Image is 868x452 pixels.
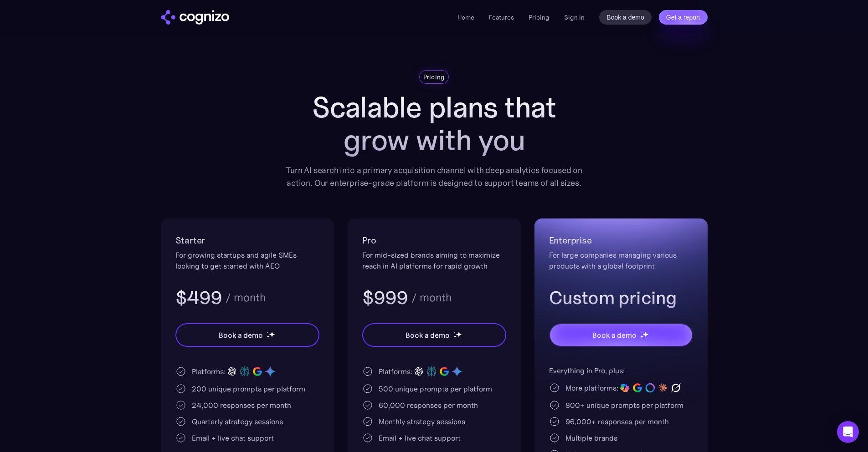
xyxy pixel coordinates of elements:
[565,400,683,411] div: 800+ unique prompts per platform
[192,416,283,427] div: Quarterly strategy sessions
[279,91,589,157] h1: Scalable plans that grow with you
[837,421,859,443] div: Open Intercom Messenger
[549,233,693,248] h2: Enterprise
[453,332,455,333] img: star
[175,323,319,347] a: Book a demostarstarstar
[529,13,550,21] a: Pricing
[267,335,270,338] img: star
[175,233,319,248] h2: Starter
[175,286,222,310] h3: $499
[457,13,474,21] a: Home
[565,416,669,427] div: 96,000+ responses per month
[362,233,506,248] h2: Pro
[379,416,465,427] div: Monthly strategy sessions
[565,432,617,443] div: Multiple brands
[362,323,506,347] a: Book a demostarstarstar
[192,400,291,411] div: 24,000 responses per month
[379,383,492,394] div: 500 unique prompts per platform
[161,10,229,25] img: cognizo logo
[219,330,262,340] div: Book a demo
[456,331,462,337] img: star
[549,323,693,347] a: Book a demostarstarstar
[175,249,319,271] div: For growing startups and agile SMEs looking to get started with AEO
[279,164,589,189] div: Turn AI search into a primary acquisition channel with deep analytics focused on action. Our ente...
[592,330,636,340] div: Book a demo
[192,366,226,377] div: Platforms:
[640,332,642,333] img: star
[549,249,693,271] div: For large companies managing various products with a global footprint
[453,335,457,338] img: star
[642,331,648,337] img: star
[564,12,585,23] a: Sign in
[423,72,445,81] div: Pricing
[549,286,693,310] h3: Custom pricing
[406,330,449,340] div: Book a demo
[599,10,652,25] a: Book a demo
[411,292,452,303] div: / month
[379,432,461,443] div: Email + live chat support
[192,432,274,443] div: Email + live chat support
[362,249,506,271] div: For mid-sized brands aiming to maximize reach in AI platforms for rapid growth
[192,383,305,394] div: 200 unique prompts per platform
[267,332,268,333] img: star
[565,382,618,393] div: More platforms:
[269,331,275,337] img: star
[489,13,514,21] a: Features
[161,10,229,25] a: home
[659,10,708,25] a: Get a report
[226,292,266,303] div: / month
[549,365,693,376] div: Everything in Pro, plus:
[379,400,478,411] div: 60,000 responses per month
[379,366,412,377] div: Platforms:
[640,335,643,338] img: star
[362,286,408,310] h3: $999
